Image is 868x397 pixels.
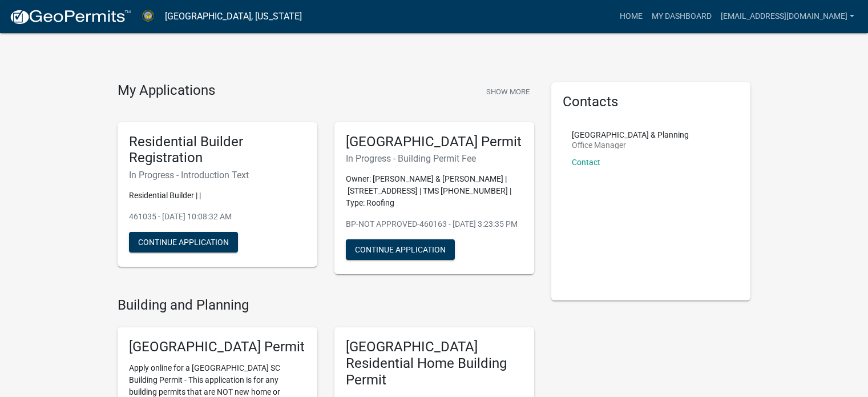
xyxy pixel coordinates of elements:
h6: In Progress - Building Permit Fee [346,153,523,164]
button: Continue Application [129,232,238,252]
h4: My Applications [118,82,215,99]
p: BP-NOT APPROVED-460163 - [DATE] 3:23:35 PM [346,218,523,230]
h5: Contacts [563,94,740,110]
h6: In Progress - Introduction Text [129,170,306,181]
img: Abbeville County, South Carolina [140,9,156,24]
p: Office Manager [572,141,689,149]
h5: [GEOGRAPHIC_DATA] Permit [346,134,523,150]
button: Show More [482,82,534,101]
p: 461035 - [DATE] 10:08:32 AM [129,211,306,223]
a: Contact [572,158,600,167]
a: [EMAIL_ADDRESS][DOMAIN_NAME] [716,6,859,27]
h4: Building and Planning [118,297,534,314]
h5: [GEOGRAPHIC_DATA] Permit [129,339,306,355]
p: Owner: [PERSON_NAME] & [PERSON_NAME] | [STREET_ADDRESS] | TMS [PHONE_NUMBER] | Type: Roofing [346,173,523,209]
a: Home [615,6,647,27]
p: Residential Builder | | [129,190,306,202]
h5: Residential Builder Registration [129,134,306,167]
p: [GEOGRAPHIC_DATA] & Planning [572,131,689,139]
a: My Dashboard [647,6,716,27]
button: Continue Application [346,239,455,260]
h5: [GEOGRAPHIC_DATA] Residential Home Building Permit [346,339,523,388]
a: [GEOGRAPHIC_DATA], [US_STATE] [165,7,302,26]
